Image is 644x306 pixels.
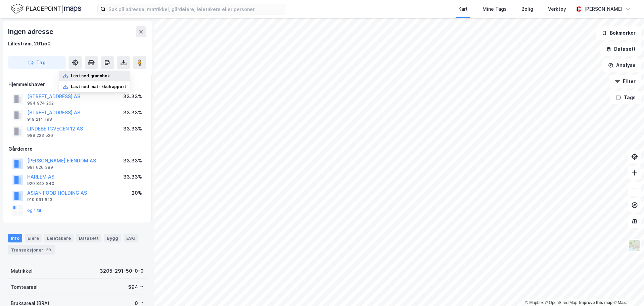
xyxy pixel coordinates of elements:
[27,101,54,106] div: 994 974 262
[44,234,74,242] div: Leietakere
[128,283,144,291] div: 594 ㎡
[123,157,142,165] div: 33.33%
[104,234,121,242] div: Bygg
[602,59,641,72] button: Analyse
[27,165,53,170] div: 981 626 389
[76,234,101,242] div: Datasett
[27,117,52,122] div: 919 214 198
[610,91,641,104] button: Tags
[27,197,52,202] div: 919 991 623
[609,75,641,88] button: Filter
[123,92,142,101] div: 33.33%
[27,133,53,138] div: 989 223 526
[458,5,468,13] div: Kart
[25,234,42,242] div: Eiere
[8,80,146,88] div: Hjemmelshaver
[123,173,142,181] div: 33.33%
[610,274,644,306] iframe: Chat Widget
[8,145,146,153] div: Gårdeiere
[100,267,144,275] div: 3205-291-50-0-0
[71,84,126,89] div: Last ned matrikkelrapport
[123,125,142,133] div: 33.33%
[27,181,54,186] div: 920 843 840
[8,56,66,69] button: Tag
[628,239,641,252] img: Z
[45,246,52,253] div: 20
[579,300,612,305] a: Improve this map
[610,274,644,306] div: Kontrollprogram for chat
[596,26,641,40] button: Bokmerker
[124,234,138,242] div: ESG
[545,300,578,305] a: OpenStreetMap
[8,245,55,255] div: Transaksjoner
[11,283,38,291] div: Tomteareal
[482,5,507,13] div: Mine Tags
[525,300,544,305] a: Mapbox
[123,109,142,117] div: 33.33%
[132,189,142,197] div: 20%
[548,5,566,13] div: Verktøy
[11,3,81,15] img: logo.f888ab2527a4732fd821a326f86c7f29.svg
[71,73,110,79] div: Last ned grunnbok
[600,42,641,56] button: Datasett
[106,4,285,14] input: Søk på adresse, matrikkel, gårdeiere, leietakere eller personer
[11,267,33,275] div: Matrikkel
[521,5,533,13] div: Bolig
[8,234,22,242] div: Info
[8,40,51,48] div: Lillestrøm, 291/50
[584,5,623,13] div: [PERSON_NAME]
[8,26,54,37] div: Ingen adresse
